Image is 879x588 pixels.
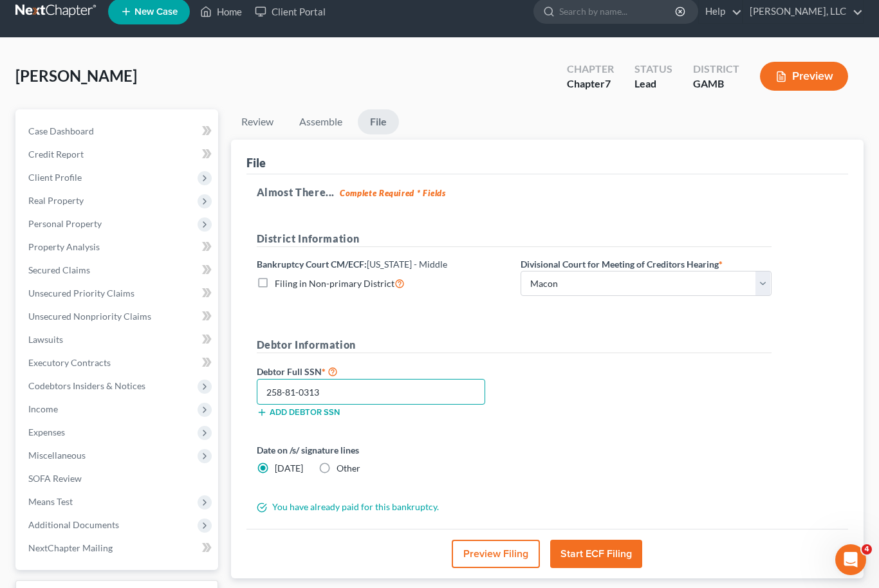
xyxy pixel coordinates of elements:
span: Additional Documents [28,519,119,530]
input: XXX-XX-XXXX [257,379,486,405]
span: Expenses [28,427,65,437]
span: NextChapter Mailing [28,542,113,553]
div: Status [634,62,672,77]
span: Income [28,403,58,414]
div: You have already paid for this bankruptcy. [250,501,778,513]
span: Miscellaneous [28,450,86,461]
button: Preview [760,62,848,91]
a: Unsecured Priority Claims [18,282,218,305]
button: Start ECF Filing [550,540,642,568]
div: GAMB [693,77,739,91]
h5: District Information [257,231,772,247]
h5: Debtor Information [257,337,772,353]
a: Assemble [289,109,353,134]
button: Add debtor SSN [257,407,340,418]
span: Credit Report [28,149,84,160]
span: [PERSON_NAME] [15,66,137,85]
label: Divisional Court for Meeting of Creditors Hearing [521,257,723,271]
span: Secured Claims [28,264,90,275]
span: Case Dashboard [28,125,94,136]
a: Review [231,109,284,134]
a: Credit Report [18,143,218,166]
span: Property Analysis [28,241,100,252]
a: Case Dashboard [18,120,218,143]
div: District [693,62,739,77]
span: Unsecured Priority Claims [28,288,134,299]
span: Unsecured Nonpriority Claims [28,311,151,322]
span: New Case [134,7,178,17]
strong: Complete Required * Fields [340,188,446,198]
span: Filing in Non-primary District [275,278,394,289]
span: Lawsuits [28,334,63,345]
span: [DATE] [275,463,303,473]
a: SOFA Review [18,467,218,490]
a: File [358,109,399,134]
a: Secured Claims [18,259,218,282]
a: NextChapter Mailing [18,537,218,560]
span: Client Profile [28,172,82,183]
div: File [246,155,266,170]
a: Unsecured Nonpriority Claims [18,305,218,328]
button: Preview Filing [452,540,540,568]
div: Chapter [567,62,614,77]
span: Real Property [28,195,84,206]
div: Chapter [567,77,614,91]
label: Debtor Full SSN [250,363,514,379]
a: Executory Contracts [18,351,218,374]
span: Other [337,463,360,473]
span: Codebtors Insiders & Notices [28,380,145,391]
label: Bankruptcy Court CM/ECF: [257,257,447,271]
div: Lead [634,77,672,91]
span: 7 [605,77,611,89]
label: Date on /s/ signature lines [257,443,508,457]
span: [US_STATE] - Middle [367,259,447,270]
span: 4 [862,544,872,555]
h5: Almost There... [257,185,838,200]
iframe: Intercom live chat [835,544,866,575]
span: Means Test [28,496,73,507]
span: SOFA Review [28,473,82,484]
a: Property Analysis [18,235,218,259]
a: Lawsuits [18,328,218,351]
span: Executory Contracts [28,357,111,368]
span: Personal Property [28,218,102,229]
